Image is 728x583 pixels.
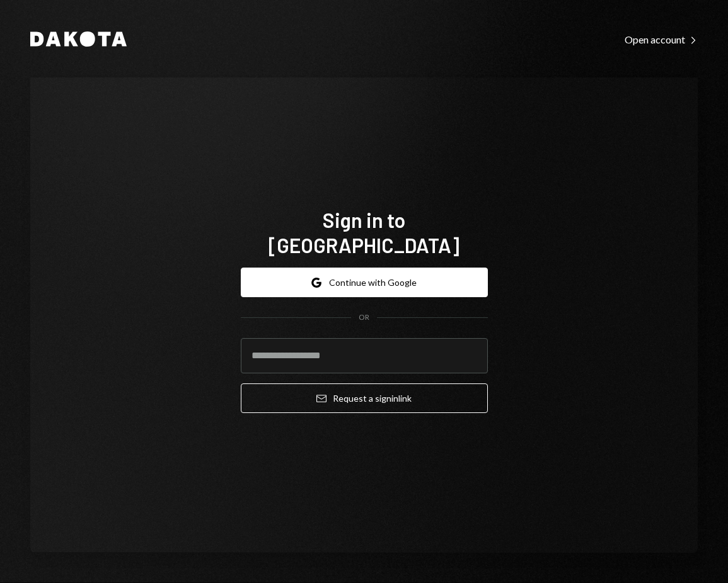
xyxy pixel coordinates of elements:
[241,207,488,258] h1: Sign in to [GEOGRAPHIC_DATA]
[241,383,488,413] button: Request a signinlink
[625,33,698,46] div: Open account
[359,312,369,323] div: OR
[241,268,488,297] button: Continue with Google
[625,32,698,46] a: Open account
